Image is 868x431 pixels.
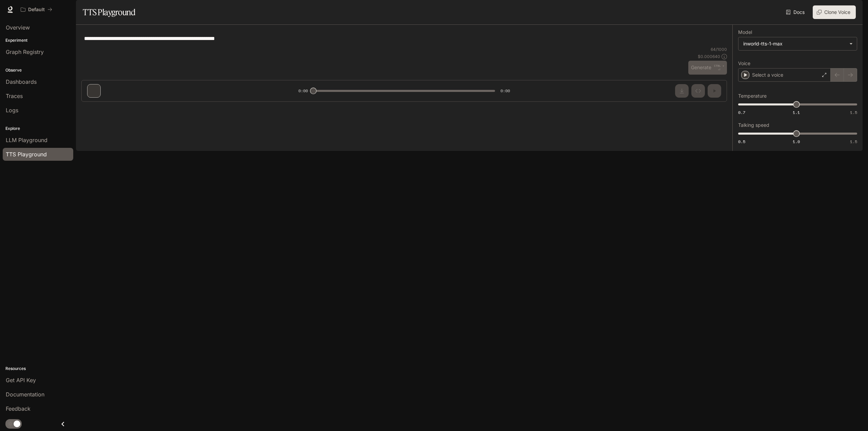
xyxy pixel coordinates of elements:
[785,5,807,19] a: Docs
[850,110,857,115] span: 1.5
[793,139,800,144] span: 1.0
[738,30,752,35] p: Model
[28,7,45,13] p: Default
[738,123,769,128] p: Talking speed
[83,5,135,19] h1: TTS Playground
[738,94,767,98] p: Temperature
[738,37,857,50] div: inworld-tts-1-max
[850,139,857,144] span: 1.5
[711,46,727,52] p: 64 / 1000
[738,61,750,66] p: Voice
[738,110,745,115] span: 0.7
[698,54,720,59] p: $ 0.000640
[743,40,846,47] div: inworld-tts-1-max
[18,3,55,16] button: All workspaces
[793,110,800,115] span: 1.1
[738,139,745,144] span: 0.5
[813,5,856,19] button: Clone Voice
[752,72,783,78] p: Select a voice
